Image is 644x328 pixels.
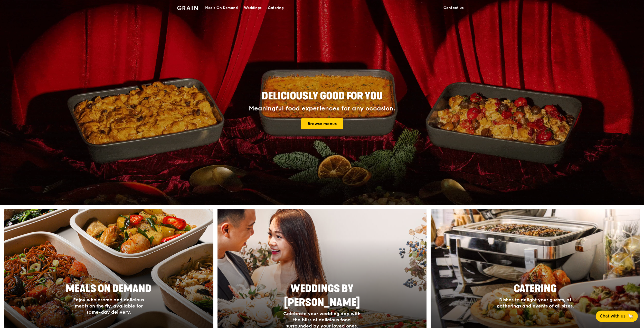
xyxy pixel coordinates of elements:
[205,0,238,16] div: Meals On Demand
[262,90,383,102] span: Deliciously good for you
[284,283,360,309] span: Weddings by [PERSON_NAME]
[244,0,262,16] div: Weddings
[230,105,414,112] div: Meaningful food experiences for any occasion.
[66,283,151,295] span: Meals On Demand
[268,0,284,16] div: Catering
[177,6,198,10] img: Grain
[265,0,287,16] a: Catering
[301,118,343,129] a: Browse menus
[628,313,634,319] span: 🦙
[440,0,467,16] a: Contact us
[497,297,574,309] span: Dishes to delight your guests, at gatherings and events of all sizes.
[514,283,557,295] span: Catering
[596,311,638,322] button: Chat with us🦙
[241,0,265,16] a: Weddings
[73,297,144,315] span: Enjoy wholesome and delicious meals on the fly, available for same-day delivery.
[600,313,626,319] span: Chat with us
